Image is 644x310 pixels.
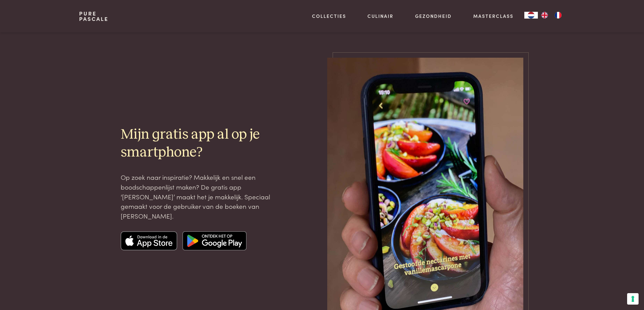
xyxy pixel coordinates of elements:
img: Apple app store [121,231,177,250]
a: Collecties [312,12,346,20]
a: FR [551,12,565,19]
a: Gezondheid [415,12,452,20]
p: Op zoek naar inspiratie? Makkelijk en snel een boodschappenlijst maken? De gratis app ‘[PERSON_NA... [121,172,276,221]
a: PurePascale [79,11,109,22]
a: Culinair [367,12,393,20]
button: Uw voorkeuren voor toestemming voor trackingtechnologieën [627,293,639,305]
a: EN [538,12,551,19]
div: Language [524,12,538,19]
a: NL [524,12,538,19]
img: Google app store [183,231,246,250]
aside: Language selected: Nederlands [524,12,565,19]
h2: Mijn gratis app al op je smartphone? [121,126,276,162]
a: Masterclass [473,12,514,20]
ul: Language list [538,12,565,19]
